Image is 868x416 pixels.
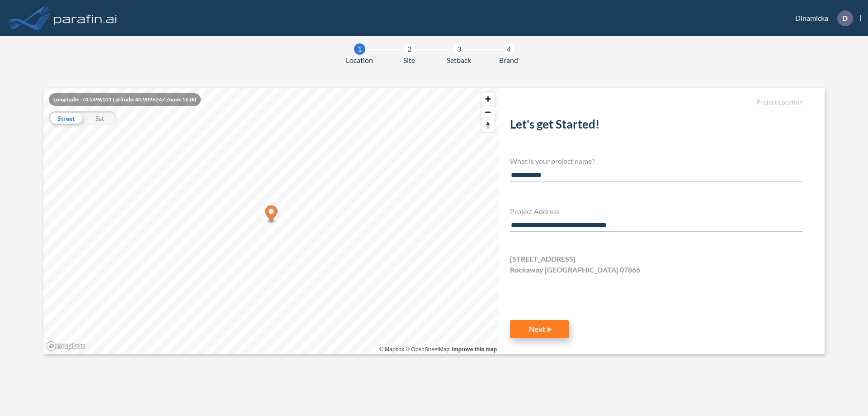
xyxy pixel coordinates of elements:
[346,55,373,66] span: Location
[265,206,278,224] div: Map marker
[406,346,449,353] a: OpenStreetMap
[403,55,415,66] span: Site
[510,99,803,106] h5: Project Location
[452,346,497,353] a: Improve this map
[510,157,803,165] h4: What is your project name?
[52,9,119,27] img: logo
[453,43,465,55] div: 3
[46,341,86,351] a: Mapbox homepage
[510,117,803,135] h2: Let's get Started!
[43,88,499,354] canvas: Map
[510,264,640,275] span: Rockaway [GEOGRAPHIC_DATA] 07866
[49,111,83,125] div: Street
[49,93,201,106] div: Longitude: -74.5496101 Latitude: 40.9096247 Zoom: 16.00
[510,320,569,338] button: Next
[510,253,576,264] span: [STREET_ADDRESS]
[842,14,848,22] p: D
[83,111,117,125] div: Sat
[481,105,495,119] button: Zoom out
[379,346,404,353] a: Mapbox
[447,55,471,66] span: Setback
[481,92,495,105] button: Zoom in
[481,119,495,132] button: Reset bearing to north
[503,43,514,55] div: 4
[499,55,518,66] span: Brand
[354,43,365,55] div: 1
[782,10,861,26] div: Dinamicka
[510,207,803,215] h4: Project Address
[404,43,415,55] div: 2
